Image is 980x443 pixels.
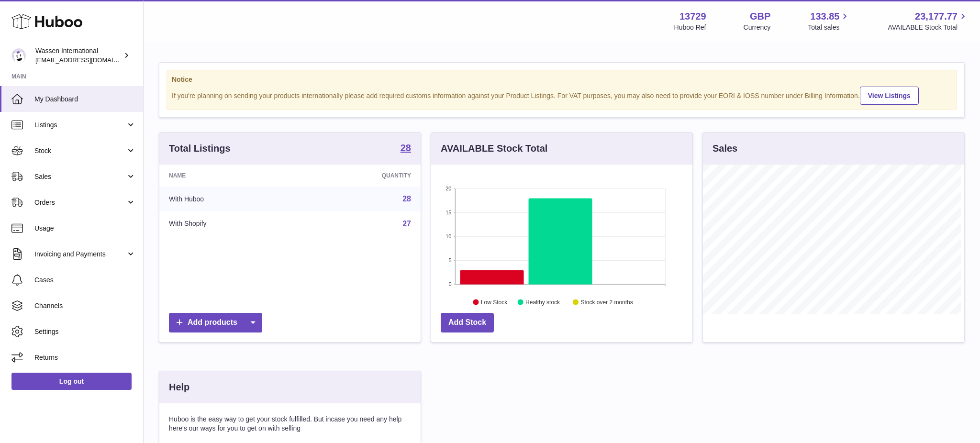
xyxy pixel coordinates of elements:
span: Orders [34,198,126,207]
span: Total sales [808,23,850,32]
div: Currency [744,23,771,32]
div: Wassen International [35,46,122,65]
span: Cases [34,276,136,285]
span: Settings [34,327,136,336]
a: 23,177.77 AVAILABLE Stock Total [888,10,969,32]
span: Invoicing and Payments [34,250,126,259]
a: Log out [11,373,132,390]
span: Stock [34,146,126,155]
span: Sales [34,172,126,181]
img: internalAdmin-13729@internal.huboo.com [11,48,26,63]
span: Returns [34,353,136,362]
span: Usage [34,224,136,233]
strong: GBP [750,10,770,23]
div: Huboo Ref [674,23,706,32]
a: 133.85 Total sales [808,10,850,32]
span: 133.85 [810,10,839,23]
strong: 13729 [679,10,706,23]
span: [EMAIL_ADDRESS][DOMAIN_NAME] [35,56,141,64]
span: My Dashboard [34,95,136,104]
span: Listings [34,121,126,130]
span: AVAILABLE Stock Total [888,23,969,32]
span: Channels [34,301,136,310]
span: 23,177.77 [915,10,958,23]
